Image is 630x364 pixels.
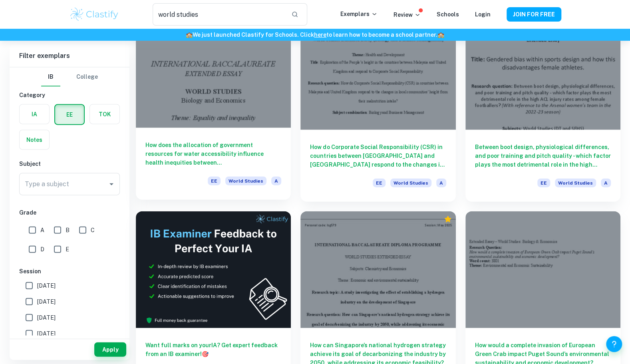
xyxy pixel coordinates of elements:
[475,11,491,18] a: Login
[145,141,281,167] h6: How does the allocation of government resources for water accessibility influence health inequiti...
[37,281,56,290] span: [DATE]
[69,6,120,22] img: Clastify logo
[10,45,129,67] h6: Filter exemplars
[66,245,69,254] span: E
[606,336,622,352] button: Help and Feedback
[2,30,628,39] h6: We just launched Clastify for Schools. Click to learn how to become a school partner.
[437,32,444,38] span: 🏫
[186,32,193,38] span: 🏫
[41,68,60,87] button: IB
[373,179,386,187] span: EE
[20,105,49,124] button: IA
[19,91,120,99] h6: Category
[271,177,281,185] span: A
[300,14,455,202] a: How do Corporate Social Responsibility (CSR) in countries between [GEOGRAPHIC_DATA] and [GEOGRAPH...
[225,177,266,185] span: World Studies
[19,208,120,217] h6: Grade
[437,11,459,18] a: Schools
[507,7,561,22] button: JOIN FOR FREE
[136,14,291,202] a: How does the allocation of government resources for water accessibility influence health inequiti...
[37,313,56,322] span: [DATE]
[20,130,49,149] button: Notes
[106,179,117,190] button: Open
[465,14,620,202] a: Between boot design, physiological differences, and poor training and pitch quality - which facto...
[40,245,44,254] span: D
[436,179,446,187] span: A
[41,68,98,87] div: Filter type choice
[90,105,119,124] button: TOK
[444,215,452,223] div: Premium
[145,341,281,358] h6: Want full marks on your IA ? Get expert feedback from an IB examiner!
[537,179,550,187] span: EE
[76,68,98,87] button: College
[37,297,56,306] span: [DATE]
[202,351,209,357] span: 🎯
[153,3,284,26] input: Search for any exemplars...
[555,179,596,187] span: World Studies
[19,267,120,276] h6: Session
[136,211,291,328] img: Thumbnail
[310,143,446,169] h6: How do Corporate Social Responsibility (CSR) in countries between [GEOGRAPHIC_DATA] and [GEOGRAPH...
[55,105,84,124] button: EE
[475,143,611,169] h6: Between boot design, physiological differences, and poor training and pitch quality - which facto...
[340,10,378,18] p: Exemplars
[94,342,126,357] button: Apply
[390,179,431,187] span: World Studies
[314,32,326,38] a: here
[19,159,120,168] h6: Subject
[208,177,221,185] span: EE
[37,329,56,338] span: [DATE]
[66,226,70,235] span: B
[91,226,95,235] span: C
[394,10,421,19] p: Review
[40,226,44,235] span: A
[601,179,611,187] span: A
